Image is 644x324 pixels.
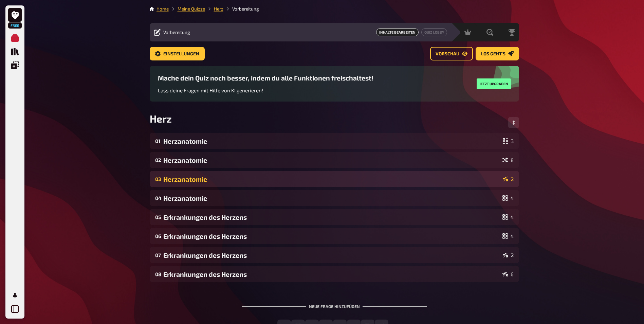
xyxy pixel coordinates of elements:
a: Vorschau [430,47,473,60]
div: 01 [155,138,161,144]
span: Herz [150,112,172,125]
div: 03 [155,176,161,182]
div: 8 [502,157,514,163]
li: Vorbereitung [223,5,259,12]
a: Quiz Lobby [421,28,447,36]
a: Einblendungen [8,58,22,72]
a: Los geht's [476,47,519,60]
span: Vorschau [436,52,459,56]
a: Home [157,6,169,12]
div: Erkrankungen des Herzens [163,232,500,240]
div: Herzanatomie [163,137,500,145]
li: Herz [205,5,223,12]
h3: Mache dein Quiz noch besser, indem du alle Funktionen freischaltest! [158,74,373,82]
li: Home [157,5,169,12]
a: Einstellungen [150,47,205,60]
span: Free [9,23,21,28]
a: Meine Quizze [178,6,205,12]
a: Herz [214,6,223,12]
span: Inhalte Bearbeiten [376,28,419,36]
button: Reihenfolge anpassen [508,117,519,128]
a: Meine Quizze [8,31,22,45]
div: 02 [155,157,161,163]
div: 2 [503,176,514,182]
div: Erkrankungen des Herzens [163,251,500,259]
div: 05 [155,214,161,220]
span: Los geht's [481,52,505,56]
div: 04 [155,195,161,201]
span: Einstellungen [163,52,199,56]
div: 06 [155,233,161,239]
div: 4 [502,233,514,239]
span: Vorbereitung [163,30,190,35]
a: Mein Konto [8,288,22,302]
div: 2 [503,252,514,258]
div: 3 [503,138,514,144]
div: 4 [502,214,514,220]
div: 07 [155,252,161,258]
div: Neue Frage hinzufügen [242,293,427,314]
a: Quiz Sammlung [8,45,22,58]
div: 6 [502,271,514,277]
div: Herzanatomie [163,156,500,164]
div: 08 [155,271,161,277]
div: Herzanatomie [163,175,500,183]
div: 4 [502,195,514,201]
div: Herzanatomie [163,194,500,202]
div: Erkrankungen des Herzens [163,270,500,278]
button: Jetzt upgraden [477,78,511,89]
li: Meine Quizze [169,5,205,12]
span: Lass deine Fragen mit Hilfe von KI generieren! [158,87,263,93]
div: Erkrankungen des Herzens [163,213,500,221]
